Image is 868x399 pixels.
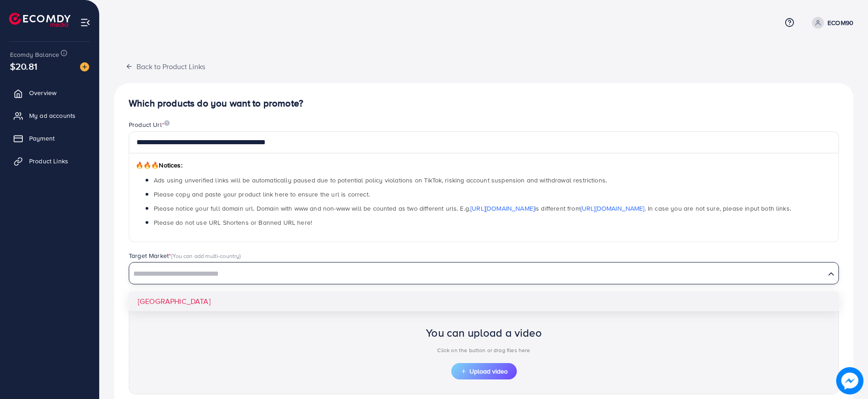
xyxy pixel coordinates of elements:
li: [GEOGRAPHIC_DATA] [129,292,839,311]
a: [URL][DOMAIN_NAME] [580,204,645,213]
span: Payment [29,134,55,143]
span: Please notice your full domain url. Domain with www and non-www will be counted as two different ... [154,204,791,213]
img: image [80,62,89,71]
span: Upload video [460,368,508,374]
label: Product Url [129,120,170,129]
span: Overview [29,88,56,97]
img: image [836,367,863,394]
p: ECOM90 [828,17,853,28]
span: Please copy and paste your product link here to ensure the url is correct. [154,190,370,199]
button: Upload video [451,363,517,379]
span: Notices: [136,161,182,170]
span: Ecomdy Balance [10,50,59,59]
span: Product Links [29,157,68,166]
span: 🔥🔥🔥 [136,161,159,170]
button: Back to Product Links [114,56,217,76]
input: Search for option [130,267,824,281]
span: Ads using unverified links will be automatically paused due to potential policy violations on Tik... [154,176,607,185]
h2: You can upload a video [426,326,542,339]
a: [URL][DOMAIN_NAME] [470,204,535,213]
div: Search for option [129,262,839,284]
span: Please do not use URL Shortens or Banned URL here! [154,218,312,227]
a: My ad accounts [7,106,92,125]
img: menu [80,17,91,28]
a: Product Links [7,152,92,170]
h4: Which products do you want to promote? [129,98,839,109]
a: Payment [7,129,92,147]
a: ECOM90 [808,17,853,29]
img: logo [9,13,71,27]
span: $20.81 [10,60,37,73]
span: (You can add multi-country) [171,252,241,260]
a: Overview [7,84,92,102]
span: My ad accounts [29,111,76,120]
img: image [164,120,170,126]
label: Target Market [129,251,241,260]
p: Click on the button or drag files here [426,345,542,356]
